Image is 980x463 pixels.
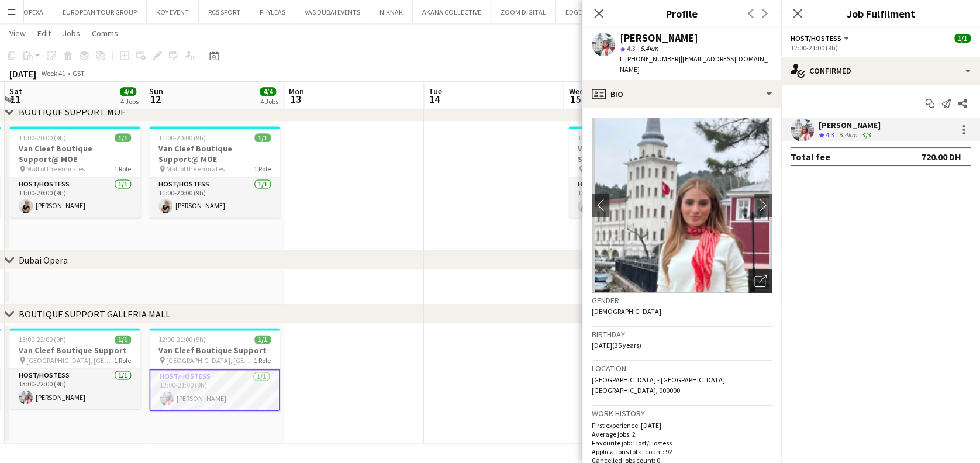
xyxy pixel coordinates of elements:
span: Mon [289,86,304,96]
button: PHYLEAS [250,1,295,23]
p: Favourite job: Host/Hostess [592,438,772,447]
span: 13 [287,92,304,106]
h3: Van Cleef Boutique Support@ MOE [9,143,140,164]
span: 1/1 [115,133,131,142]
span: 11:00-20:00 (9h) [158,133,206,142]
a: Edit [33,26,56,41]
h3: Location [592,363,772,374]
span: 13:00-22:00 (9h) [578,133,625,142]
span: 1/1 [254,335,271,344]
div: Bio [582,80,781,108]
h3: Van Cleef Boutique Support [149,345,280,355]
div: GST [73,69,85,78]
div: Confirmed [781,57,980,85]
div: [DATE] [9,68,36,80]
p: First experience: [DATE] [592,421,772,430]
span: [DEMOGRAPHIC_DATA] [592,307,661,316]
span: Mall of the emirates [166,164,225,173]
div: Open photos pop-in [748,269,772,293]
span: 1/1 [954,34,971,43]
button: Host/Hostess [791,34,851,43]
div: 4 Jobs [260,97,278,106]
span: 11:00-20:00 (9h) [19,133,66,142]
div: 5.4km [837,130,860,140]
span: | [EMAIL_ADDRESS][DOMAIN_NAME] [620,54,768,74]
span: [GEOGRAPHIC_DATA], [GEOGRAPHIC_DATA] [26,356,114,365]
div: [PERSON_NAME] [620,33,698,43]
app-job-card: 11:00-20:00 (9h)1/1Van Cleef Boutique Support@ MOE Mall of the emirates1 RoleHost/Hostess1/111:00... [9,126,140,217]
span: 11 [8,92,22,106]
span: [GEOGRAPHIC_DATA] - [GEOGRAPHIC_DATA], [GEOGRAPHIC_DATA], 000000 [592,375,727,395]
span: Sun [149,86,163,96]
span: Sat [9,86,22,96]
h3: Van Cleef Boutique Support@ MOE [568,143,699,164]
button: VAS DUBAI EVENTS [295,1,370,23]
span: Host/Hostess [791,34,841,43]
p: Average jobs: 2 [592,430,772,438]
div: 12:00-21:00 (9h) [791,43,971,52]
span: [DATE] (35 years) [592,341,641,350]
h3: Job Fulfilment [781,6,980,21]
span: 4/4 [260,87,276,96]
span: 12 [147,92,163,106]
span: 4.3 [627,44,636,53]
app-card-role: Host/Hostess1/113:00-22:00 (9h)[PERSON_NAME] [9,369,140,409]
button: SOPEXA [11,1,53,23]
span: Wed [568,86,584,96]
app-skills-label: 3/3 [862,130,871,139]
div: Dubai Opera [19,254,68,266]
a: View [5,26,30,41]
span: View [9,28,26,39]
span: t. [PHONE_NUMBER] [620,54,681,63]
app-job-card: 12:00-21:00 (9h)1/1Van Cleef Boutique Support [GEOGRAPHIC_DATA], [GEOGRAPHIC_DATA]1 RoleHost/Host... [149,328,280,411]
button: EUROPEAN TOUR GROUP [53,1,147,23]
span: Jobs [63,28,80,39]
span: 1 Role [254,356,271,365]
span: Edit [37,28,51,39]
h3: Profile [582,6,781,21]
h3: Birthday [592,329,772,340]
div: Total fee [791,151,830,163]
button: NIKNAK [370,1,413,23]
div: [PERSON_NAME] [819,120,881,130]
h3: Van Cleef Boutique Support [9,345,140,355]
img: Crew avatar or photo [592,118,772,293]
span: Comms [92,28,118,39]
span: 4.3 [826,130,834,139]
div: BOUTIQUE SUPPORT GALLERIA MALL [19,308,170,320]
span: 13:00-22:00 (9h) [19,335,66,344]
a: Jobs [58,26,85,41]
span: 1/1 [115,335,131,344]
app-card-role: Host/Hostess1/111:00-20:00 (9h)[PERSON_NAME] [9,178,140,217]
div: 720.00 DH [922,151,961,163]
span: 1 Role [114,164,131,173]
button: EDGE Marketing Service [556,1,646,23]
h3: Work history [592,408,772,419]
app-job-card: 11:00-20:00 (9h)1/1Van Cleef Boutique Support@ MOE Mall of the emirates1 RoleHost/Hostess1/111:00... [149,126,280,217]
app-job-card: 13:00-22:00 (9h)1/1Van Cleef Boutique Support@ MOE Mall of the emirates1 RoleHost/Hostess1/113:00... [568,126,699,217]
app-card-role: Host/Hostess1/113:00-22:00 (9h)[PERSON_NAME] [568,178,699,217]
div: 4 Jobs [120,97,139,106]
h3: Gender [592,295,772,306]
div: BOUTIQUE SUPPORT MOE [19,106,126,118]
app-card-role: Host/Hostess1/111:00-20:00 (9h)[PERSON_NAME] [149,178,280,217]
button: ZOOM DIGITAL [491,1,556,23]
span: 15 [567,92,584,106]
app-card-role: Host/Hostess1/112:00-21:00 (9h)[PERSON_NAME] [149,369,280,411]
h3: Van Cleef Boutique Support@ MOE [149,143,280,164]
span: Mall of the emirates [26,164,85,173]
app-job-card: 13:00-22:00 (9h)1/1Van Cleef Boutique Support [GEOGRAPHIC_DATA], [GEOGRAPHIC_DATA]1 RoleHost/Host... [9,328,140,409]
span: Week 41 [39,69,68,78]
span: 1 Role [254,164,271,173]
button: KOY EVENT [147,1,199,23]
span: 4/4 [120,87,136,96]
a: Comms [87,26,123,41]
span: 12:00-21:00 (9h) [158,335,206,344]
span: 5.4km [638,44,661,53]
button: AKANA COLLECTIVE [413,1,491,23]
